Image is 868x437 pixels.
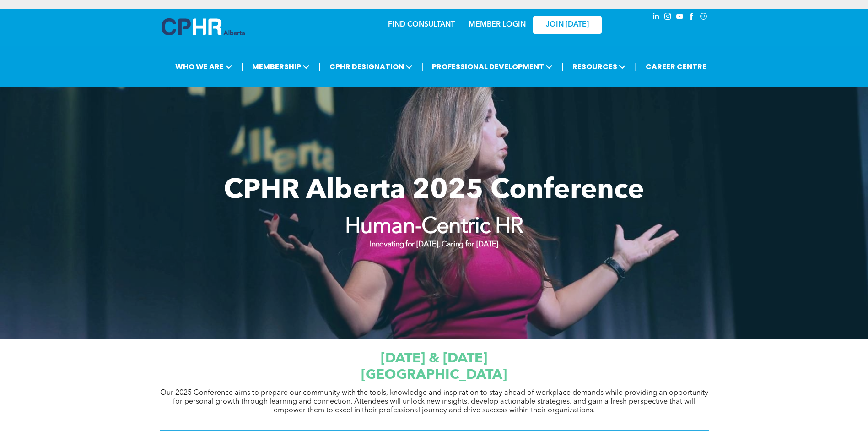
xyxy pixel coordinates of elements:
[663,11,673,24] a: instagram
[533,16,602,34] a: JOIN [DATE]
[421,57,424,76] li: |
[643,58,709,75] a: CAREER CENTRE
[429,58,555,75] span: PROFESSIONAL DEVELOPMENT
[570,58,629,75] span: RESOURCES
[675,11,685,24] a: youtube
[318,57,321,76] li: |
[370,241,498,248] strong: Innovating for [DATE], Caring for [DATE]
[249,58,313,75] span: MEMBERSHIP
[699,11,709,24] a: Social network
[241,57,243,76] li: |
[160,389,708,414] span: Our 2025 Conference aims to prepare our community with the tools, knowledge and inspiration to st...
[224,177,644,205] span: CPHR Alberta 2025 Conference
[469,21,526,28] a: MEMBER LOGIN
[173,58,235,75] span: WHO WE ARE
[162,18,245,35] img: A blue and white logo for cp alberta
[361,368,507,382] span: [GEOGRAPHIC_DATA]
[327,58,415,75] span: CPHR DESIGNATION
[687,11,697,24] a: facebook
[345,216,523,238] strong: Human-Centric HR
[635,57,637,76] li: |
[381,352,487,366] span: [DATE] & [DATE]
[561,57,564,76] li: |
[388,21,455,28] a: FIND CONSULTANT
[651,11,661,24] a: linkedin
[546,21,589,29] span: JOIN [DATE]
